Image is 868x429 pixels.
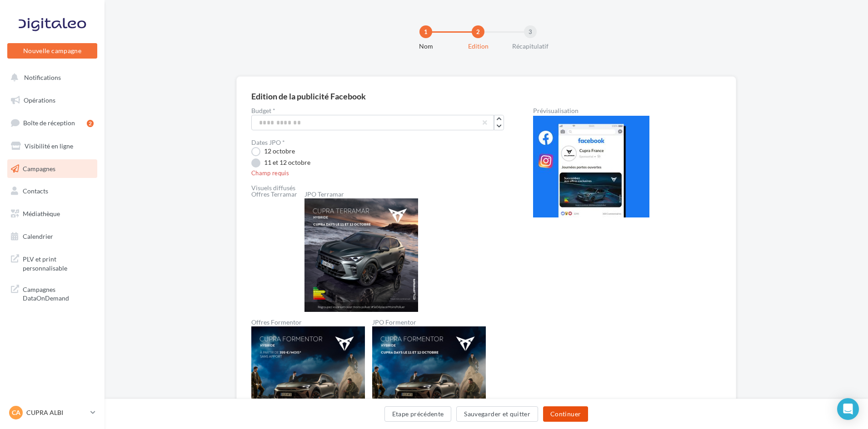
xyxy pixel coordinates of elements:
[7,404,97,421] a: CA CUPRA ALBI
[5,113,99,133] a: Boîte de réception2
[251,108,504,114] label: Budget *
[251,158,310,168] label: 11 et 12 octobre
[304,191,418,197] label: JPO Terramar
[5,249,99,276] a: PLV et print personnalisable
[419,25,432,38] div: 1
[24,74,61,81] span: Notifications
[533,116,649,217] img: operation-preview
[23,119,75,127] span: Boîte de réception
[251,147,295,156] label: 12 octobre
[5,227,99,246] a: Calendrier
[456,406,538,422] button: Sauvegarder et quitter
[501,42,559,51] div: Récapitulatif
[5,280,99,306] a: Campagnes DataOnDemand
[5,182,99,201] a: Contacts
[449,42,507,51] div: Edition
[7,43,97,59] button: Nouvelle campagne
[397,42,455,51] div: Nom
[23,164,55,172] span: Campagnes
[251,92,366,100] div: Edition de la publicité Facebook
[24,96,55,104] span: Opérations
[26,408,87,417] p: CUPRA ALBI
[251,191,297,197] label: Offres Terramar
[12,408,20,417] span: CA
[837,398,859,420] div: Open Intercom Messenger
[543,406,588,422] button: Continuer
[23,232,53,240] span: Calendrier
[87,120,94,127] div: 2
[304,198,418,312] img: JPO Terramar
[25,142,73,150] span: Visibilité en ligne
[251,185,504,191] div: Visuels diffusés
[524,25,537,38] div: 3
[472,25,484,38] div: 2
[5,68,95,87] button: Notifications
[251,319,365,325] label: Offres Formentor
[384,406,452,422] button: Etape précédente
[251,169,504,178] div: Champ requis
[251,139,285,146] label: Dates JPO *
[5,159,99,178] a: Campagnes
[5,204,99,223] a: Médiathèque
[23,283,94,303] span: Campagnes DataOnDemand
[533,108,721,114] div: Prévisualisation
[23,210,60,217] span: Médiathèque
[5,137,99,156] a: Visibilité en ligne
[23,187,48,195] span: Contacts
[23,253,94,272] span: PLV et print personnalisable
[5,91,99,110] a: Opérations
[372,319,486,325] label: JPO Formentor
